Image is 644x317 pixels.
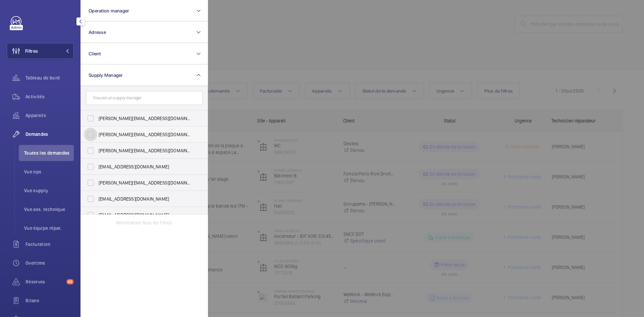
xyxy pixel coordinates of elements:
[25,74,74,81] span: Tableau de bord
[24,225,74,231] span: Vue équipe répar.
[24,206,74,213] span: Vue ass. technique
[24,168,74,175] span: Vue ops
[24,150,74,156] span: Toutes les demandes
[25,241,74,248] span: Facturation
[25,297,74,304] span: Bilans
[25,278,64,285] span: Réserves
[7,43,74,59] button: Filtres
[24,187,74,194] span: Vue supply
[25,131,74,138] span: Demandes
[25,112,74,119] span: Appareils
[66,279,74,284] span: 65
[25,93,74,100] span: Activités
[25,260,74,266] span: Overtime
[25,48,38,54] span: Filtres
